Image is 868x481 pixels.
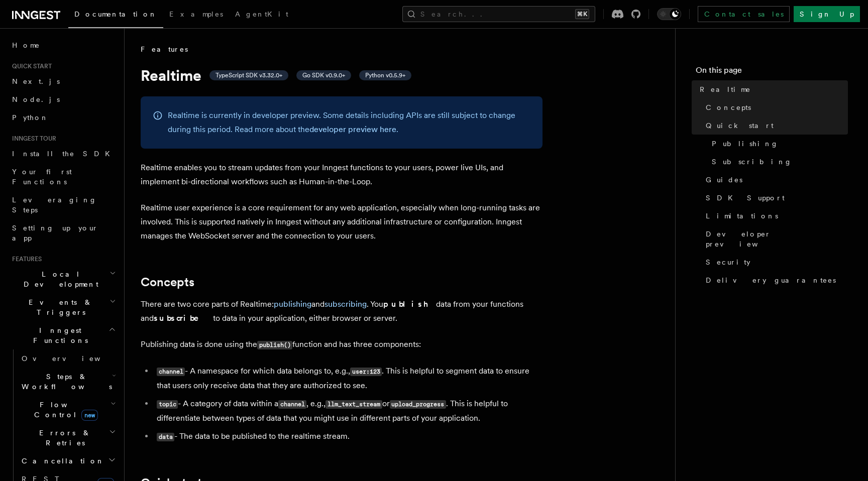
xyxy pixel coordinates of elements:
[365,71,405,79] span: Python v0.5.9+
[81,410,98,421] span: new
[12,168,72,186] span: Your first Functions
[712,157,792,167] span: Subscribing
[8,297,110,317] span: Events & Triggers
[696,80,848,98] a: Realtime
[141,275,194,289] a: Concepts
[702,116,848,135] a: Quick start
[708,153,848,171] a: Subscribing
[702,225,848,253] a: Developer preview
[12,113,49,122] span: Python
[702,207,848,225] a: Limitations
[324,299,367,309] a: subscribing
[8,265,118,293] button: Local Development
[12,40,40,50] span: Home
[8,62,52,70] span: Quick start
[383,299,436,309] strong: publish
[18,349,118,368] a: Overview
[8,325,108,345] span: Inngest Functions
[8,72,118,90] a: Next.js
[402,6,595,22] button: Search...⌘K
[712,139,779,149] span: Publishing
[12,150,116,158] span: Install the SDK
[8,269,110,289] span: Local Development
[18,372,112,392] span: Steps & Workflows
[257,341,292,349] code: publish()
[18,396,118,424] button: Flow Controlnew
[696,64,848,80] h4: On this page
[18,424,118,452] button: Errors & Retries
[74,10,157,18] span: Documentation
[169,10,223,18] span: Examples
[278,400,306,409] code: channel
[18,428,109,448] span: Errors & Retries
[141,201,542,243] p: Realtime user experience is a core requirement for any web application, especially when long-runn...
[168,108,530,137] p: Realtime is currently in developer preview. Some details including APIs are still subject to chan...
[302,71,345,79] span: Go SDK v0.9.0+
[235,10,288,18] span: AgentKit
[708,135,848,153] a: Publishing
[141,161,542,189] p: Realtime enables you to stream updates from your Inngest functions to your users, power live UIs,...
[12,224,98,242] span: Setting up your app
[657,8,681,20] button: Toggle dark mode
[309,125,396,134] a: developer preview here
[12,77,60,85] span: Next.js
[702,171,848,189] a: Guides
[698,6,790,22] a: Contact sales
[157,400,178,409] code: topic
[163,3,229,27] a: Examples
[8,90,118,108] a: Node.js
[706,175,742,185] span: Guides
[141,44,188,54] span: Features
[154,313,213,323] strong: subscribe
[141,297,542,325] p: There are two core parts of Realtime: and . You data from your functions and to data in your appl...
[18,456,104,466] span: Cancellation
[8,293,118,321] button: Events & Triggers
[706,257,750,267] span: Security
[700,84,751,94] span: Realtime
[794,6,860,22] a: Sign Up
[706,121,774,131] span: Quick start
[12,196,97,214] span: Leveraging Steps
[575,9,589,19] kbd: ⌘K
[390,400,446,409] code: upload_progress
[157,433,174,441] code: data
[706,229,848,249] span: Developer preview
[702,253,848,271] a: Security
[702,271,848,289] a: Delivery guarantees
[12,95,60,103] span: Node.js
[706,102,751,112] span: Concepts
[8,36,118,54] a: Home
[274,299,311,309] a: publishing
[157,368,185,376] code: channel
[702,98,848,116] a: Concepts
[325,400,382,409] code: llm_text_stream
[18,400,111,420] span: Flow Control
[8,145,118,163] a: Install the SDK
[68,3,163,28] a: Documentation
[154,397,542,425] li: - A category of data within a , e.g., or . This is helpful to differentiate between types of data...
[8,135,56,143] span: Inngest tour
[8,191,118,219] a: Leveraging Steps
[141,337,542,352] p: Publishing data is done using the function and has three components:
[154,364,542,393] li: - A namespace for which data belongs to, e.g., . This is helpful to segment data to ensure that u...
[702,189,848,207] a: SDK Support
[8,321,118,349] button: Inngest Functions
[18,368,118,396] button: Steps & Workflows
[18,452,118,470] button: Cancellation
[215,71,282,79] span: TypeScript SDK v3.32.0+
[8,219,118,247] a: Setting up your app
[8,255,42,263] span: Features
[706,193,785,203] span: SDK Support
[154,429,542,444] li: - The data to be published to the realtime stream.
[706,275,836,285] span: Delivery guarantees
[22,354,125,363] span: Overview
[8,108,118,127] a: Python
[141,66,542,84] h1: Realtime
[706,211,778,221] span: Limitations
[350,368,382,376] code: user:123
[229,3,294,27] a: AgentKit
[8,163,118,191] a: Your first Functions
